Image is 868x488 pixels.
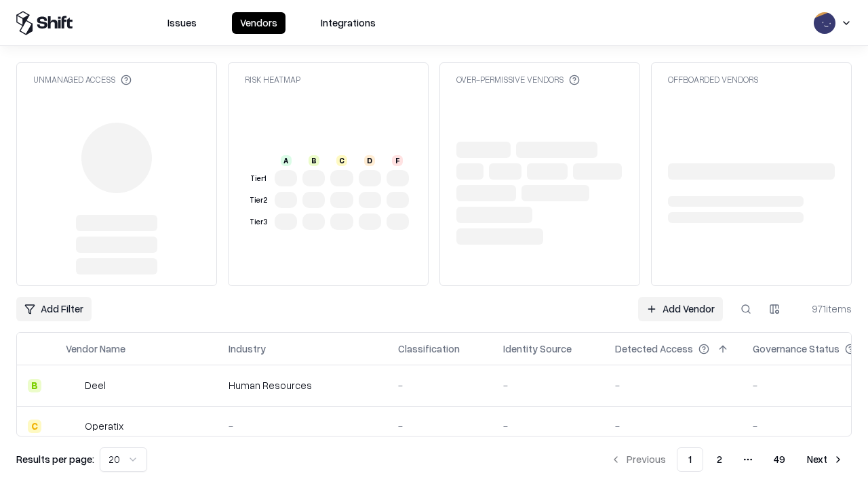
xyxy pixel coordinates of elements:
div: Detected Access [615,342,693,356]
div: Human Resources [229,378,376,392]
button: Vendors [232,12,285,34]
div: Operatix [85,419,123,433]
div: Offboarded Vendors [668,74,758,85]
div: B [309,155,319,166]
div: Unmanaged Access [33,74,132,85]
div: C [336,155,347,166]
button: Add Filter [16,297,92,321]
button: Issues [159,12,205,34]
nav: pagination [602,447,852,472]
div: - [615,378,731,392]
button: Integrations [313,12,384,34]
div: - [503,419,593,433]
div: Tier 2 [248,195,269,206]
div: Governance Status [753,342,840,356]
div: Vendor Name [66,342,125,356]
div: Deel [85,378,106,392]
div: A [281,155,292,166]
img: Deel [66,379,79,392]
div: Industry [229,342,266,356]
div: Classification [398,342,460,356]
p: Results per page: [16,452,94,466]
button: 1 [677,447,703,472]
button: 2 [706,447,733,472]
div: Risk Heatmap [245,74,300,85]
div: C [28,420,41,433]
div: F [392,155,403,166]
div: - [615,419,731,433]
div: - [398,378,481,392]
div: - [503,378,593,392]
div: - [229,419,376,433]
div: D [364,155,375,166]
button: Next [799,447,852,472]
div: Identity Source [503,342,572,356]
div: Over-Permissive Vendors [456,74,580,85]
div: Tier 1 [248,173,269,184]
div: - [398,419,481,433]
a: Add Vendor [638,297,723,321]
div: 971 items [797,302,852,316]
div: B [28,379,41,392]
button: 49 [763,447,796,472]
div: Tier 3 [248,216,269,228]
img: Operatix [66,420,79,433]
